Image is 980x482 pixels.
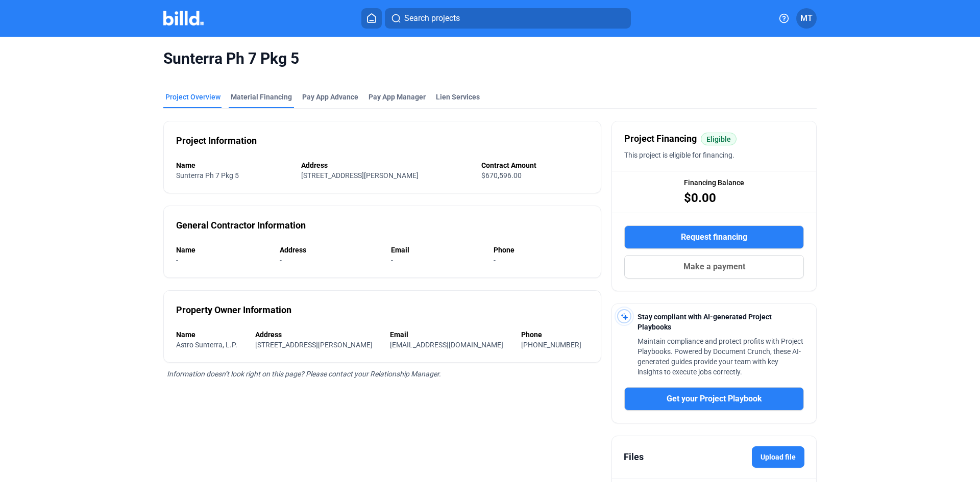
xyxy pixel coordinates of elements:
span: Project Financing [624,132,697,146]
span: Sunterra Ph 7 Pkg 5 [163,49,817,68]
mat-chip: Eligible [701,133,737,145]
label: Upload file [752,446,804,468]
span: Maintain compliance and protect profits with Project Playbooks. Powered by Document Crunch, these... [638,337,803,376]
div: Name [176,245,269,255]
div: Project Information [176,134,257,148]
span: [EMAIL_ADDRESS][DOMAIN_NAME] [390,341,503,349]
span: Astro Sunterra, L.P. [176,341,237,349]
img: Billd Company Logo [163,11,204,26]
div: Pay App Advance [302,92,358,102]
div: Material Financing [231,92,292,102]
div: Phone [521,329,589,340]
span: [STREET_ADDRESS][PERSON_NAME] [255,341,373,349]
span: [STREET_ADDRESS][PERSON_NAME] [301,171,419,180]
div: Property Owner Information [176,303,291,317]
div: Phone [494,245,589,255]
div: Email [390,329,511,340]
span: - [391,256,393,264]
span: Stay compliant with AI-generated Project Playbooks [638,313,772,331]
div: Address [280,245,380,255]
span: Sunterra Ph 7 Pkg 5 [176,171,239,180]
span: Search projects [404,12,460,24]
span: - [494,256,496,264]
span: Pay App Manager [369,92,426,102]
div: Address [255,329,380,340]
span: - [176,256,178,264]
span: $670,596.00 [481,171,522,180]
button: Get your Project Playbook [624,387,804,411]
div: Project Overview [165,92,220,102]
span: MT [800,12,813,24]
div: Name [176,329,245,340]
button: MT [796,8,817,29]
span: - [280,256,282,264]
div: Lien Services [436,92,480,102]
span: This project is eligible for financing. [624,151,734,159]
div: Name [176,160,291,170]
div: Address [301,160,471,170]
span: Make a payment [683,261,745,273]
span: Request financing [681,231,747,243]
div: Email [391,245,483,255]
span: Information doesn’t look right on this page? Please contact your Relationship Manager. [167,370,441,378]
button: Search projects [385,8,631,29]
button: Request financing [624,225,804,249]
span: Financing Balance [684,177,744,188]
button: Make a payment [624,255,804,278]
span: [PHONE_NUMBER] [521,341,581,349]
div: Files [624,450,644,464]
div: Contract Amount [481,160,589,170]
span: Get your Project Playbook [667,393,762,405]
div: General Contractor Information [176,218,306,233]
span: $0.00 [684,190,716,206]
